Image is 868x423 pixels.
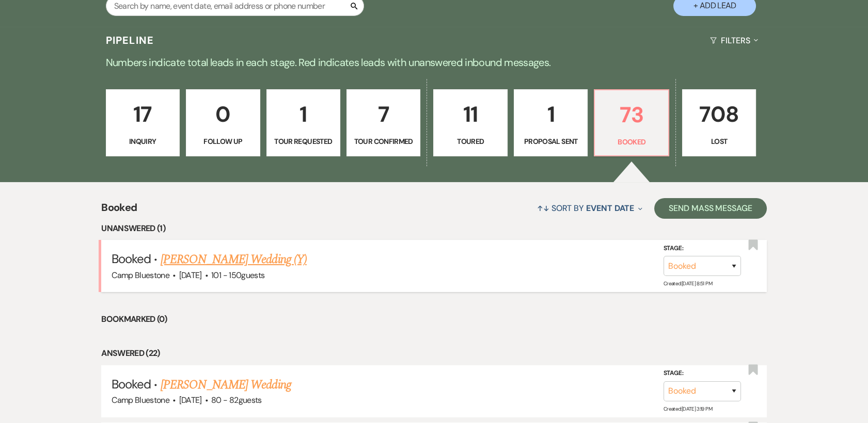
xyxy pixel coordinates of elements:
[193,136,253,147] p: Follow Up
[586,203,634,214] span: Event Date
[112,395,169,405] span: Camp Bluestone
[106,89,180,156] a: 17Inquiry
[211,270,264,281] span: 101 - 150 guests
[682,89,756,156] a: 708Lost
[193,97,253,132] p: 0
[113,136,173,147] p: Inquiry
[101,200,137,222] span: Booked
[433,89,507,156] a: 11Toured
[106,33,154,47] h3: Pipeline
[520,136,581,147] p: Proposal Sent
[112,376,151,392] span: Booked
[520,97,581,132] p: 1
[514,89,588,156] a: 1Proposal Sent
[211,395,262,405] span: 80 - 82 guests
[273,136,334,147] p: Tour Requested
[664,280,712,287] span: Created: [DATE] 8:51 PM
[689,97,749,132] p: 708
[706,27,762,54] button: Filters
[594,89,669,156] a: 73Booked
[266,89,340,156] a: 1Tour Requested
[112,270,169,281] span: Camp Bluestone
[62,54,806,71] p: Numbers indicate total leads in each stage. Red indicates leads with unanswered inbound messages.
[101,222,767,235] li: Unanswered (1)
[186,89,260,156] a: 0Follow Up
[533,194,646,222] button: Sort By Event Date
[179,395,202,405] span: [DATE]
[353,136,414,147] p: Tour Confirmed
[101,313,767,326] li: Bookmarked (0)
[601,136,661,148] p: Booked
[346,89,420,156] a: 7Tour Confirmed
[664,405,712,412] span: Created: [DATE] 3:19 PM
[537,203,549,214] span: ↑↓
[689,136,749,147] p: Lost
[161,250,307,269] a: [PERSON_NAME] Wedding (Y)
[664,368,741,379] label: Stage:
[161,376,291,394] a: [PERSON_NAME] Wedding
[440,97,500,132] p: 11
[179,270,202,281] span: [DATE]
[273,97,334,132] p: 1
[113,97,173,132] p: 17
[112,251,151,267] span: Booked
[353,97,414,132] p: 7
[101,347,767,360] li: Answered (22)
[440,136,500,147] p: Toured
[654,198,767,219] button: Send Mass Message
[664,243,741,254] label: Stage:
[601,97,661,132] p: 73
